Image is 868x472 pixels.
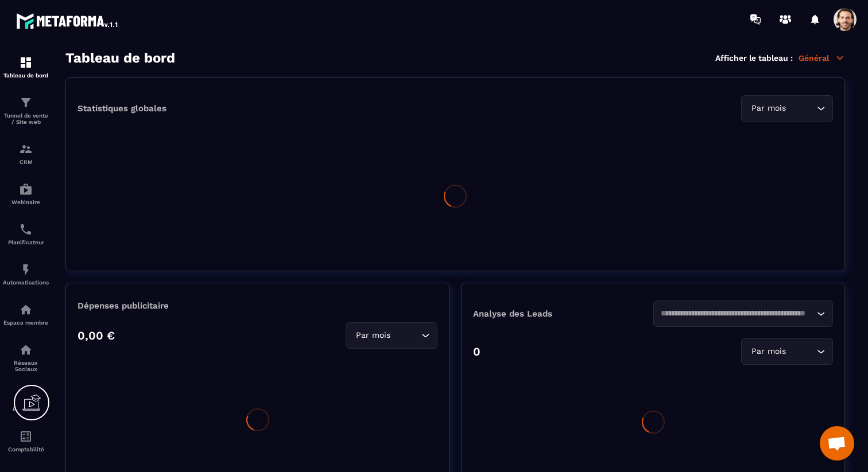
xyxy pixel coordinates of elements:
[19,343,33,357] img: social-network
[77,103,166,114] p: Statistiques globales
[661,307,815,320] input: Search for option
[473,345,480,358] p: 0
[820,426,854,461] a: Ouvrir le chat
[3,421,49,461] a: accountantaccountantComptabilité
[3,174,49,214] a: automationsautomationsWebinaire
[788,102,814,115] input: Search for option
[3,239,49,245] p: Planificateur
[3,199,49,205] p: Webinaire
[653,301,834,327] div: Search for option
[3,334,49,381] a: social-networksocial-networkRéseaux Sociaux
[3,294,49,334] a: automationsautomationsEspace membre
[3,134,49,174] a: formationformationCRM
[3,406,49,412] p: E-mailing
[3,214,49,254] a: schedulerschedulerPlanificateur
[3,319,49,326] p: Espace membre
[473,309,653,319] p: Analyse des Leads
[749,102,788,115] span: Par mois
[3,446,49,453] p: Comptabilité
[3,360,49,372] p: Réseaux Sociaux
[19,96,33,110] img: formation
[3,47,49,87] a: formationformationTableau de bord
[788,345,814,358] input: Search for option
[353,329,393,342] span: Par mois
[3,87,49,134] a: formationformationTunnel de vente / Site web
[3,279,49,286] p: Automatisations
[799,53,845,63] p: Général
[19,182,33,196] img: automations
[715,53,793,63] p: Afficher le tableau :
[77,301,437,311] p: Dépenses publicitaire
[346,322,437,349] div: Search for option
[65,50,175,66] h3: Tableau de bord
[19,223,33,236] img: scheduler
[19,430,33,443] img: accountant
[16,10,119,31] img: logo
[19,56,33,69] img: formation
[3,72,49,79] p: Tableau de bord
[749,345,788,358] span: Par mois
[3,381,49,421] a: emailemailE-mailing
[19,142,33,156] img: formation
[741,95,833,122] div: Search for option
[3,254,49,294] a: automationsautomationsAutomatisations
[77,329,115,342] p: 0,00 €
[3,112,49,125] p: Tunnel de vente / Site web
[393,329,418,342] input: Search for option
[19,303,33,317] img: automations
[19,263,33,276] img: automations
[3,159,49,165] p: CRM
[741,338,833,365] div: Search for option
